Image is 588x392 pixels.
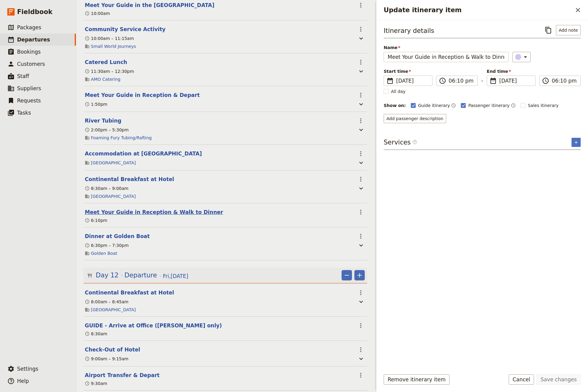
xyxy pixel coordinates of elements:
[85,233,150,240] button: Edit this itinerary item
[17,49,41,55] span: Bookings
[91,193,136,199] a: [GEOGRAPHIC_DATA]
[451,102,456,109] button: Time shown on guide itinerary
[85,217,107,223] div: 6:10pm
[572,138,581,147] button: Add service inclusion
[439,77,446,84] span: ​
[384,68,432,74] span: Start time
[163,273,188,280] span: Fri , [DATE]
[17,110,31,116] span: Tasks
[85,289,174,296] button: Edit this itinerary item
[356,320,366,331] button: Actions
[91,160,136,166] a: [GEOGRAPHIC_DATA]
[384,45,509,51] span: Name
[512,52,531,62] button: ​
[87,271,188,280] button: Edit day information
[91,76,120,82] a: AMO Catering
[418,102,450,109] span: Guide itinerary
[356,90,366,100] button: Actions
[85,26,166,33] button: Edit this itinerary item
[384,102,406,109] div: Show on:
[489,77,497,84] span: ​
[384,26,434,35] h3: Itinerary details
[17,378,29,384] span: Help
[516,53,529,61] div: ​
[412,140,417,147] span: ​
[342,270,352,280] button: Remove
[356,370,366,380] button: Actions
[91,43,136,49] a: Small World Journeys
[85,242,129,248] div: 6:30pm – 7:30pm
[17,61,45,67] span: Customers
[356,174,366,184] button: Actions
[85,2,214,9] button: Edit this itinerary item
[384,138,417,147] h3: Services
[468,102,509,109] span: Passenger itinerary
[573,5,583,15] button: Close drawer
[85,10,110,16] div: 10:00am
[396,77,428,84] span: [DATE]
[356,231,366,241] button: Actions
[509,374,534,385] button: Cancel
[391,88,406,94] span: All day
[17,7,52,16] span: Fieldbook
[356,148,366,159] button: Actions
[85,127,129,133] div: 2:00pm – 5:30pm
[543,25,554,35] button: Copy itinerary item
[384,114,446,123] button: Add passenger description
[85,331,107,337] div: 8:30am
[356,57,366,67] button: Actions
[85,322,222,329] button: Edit this itinerary item
[85,185,128,191] div: 8:30am – 9:00am
[356,116,366,126] button: Actions
[85,299,128,305] div: 8:00am – 8:45am
[85,208,223,216] button: Edit this itinerary item
[91,250,117,256] a: Golden Boat
[85,59,127,66] button: Edit this itinerary item
[17,98,41,104] span: Requests
[85,117,121,124] button: Edit this itinerary item
[85,35,134,41] div: 10:00am – 11:15am
[17,24,41,30] span: Packages
[91,135,152,141] a: Foaming Fury Tubing/Rafting
[17,366,38,372] span: Settings
[17,37,50,43] span: Departures
[552,77,577,84] input: ​
[536,374,581,385] button: Save changes
[354,270,365,280] button: Add
[356,207,366,217] button: Actions
[528,102,559,109] span: Sales itinerary
[511,102,516,109] button: Time shown on passenger itinerary
[85,356,128,362] div: 9:00am – 9:15am
[499,77,532,84] span: [DATE]
[85,150,202,157] button: Edit this itinerary item
[449,77,474,84] input: ​
[85,91,200,99] button: Edit this itinerary item
[487,68,536,74] span: End time
[481,77,483,86] span: -
[17,85,41,91] span: Suppliers
[356,24,366,34] button: Actions
[412,140,417,144] span: ​
[91,307,136,313] a: [GEOGRAPHIC_DATA]
[542,77,549,84] span: ​
[556,25,581,35] button: Add note
[386,77,394,84] span: ​
[384,374,450,385] button: Remove itinerary item
[85,372,160,379] button: Edit this itinerary item
[356,344,366,355] button: Actions
[124,271,157,280] span: Departure
[85,68,134,74] div: 11:30am – 12:30pm
[85,101,107,107] div: 1:50pm
[85,346,140,353] button: Edit this itinerary item
[384,5,573,15] h2: Update itinerary item
[17,73,29,79] span: Staff
[356,287,366,298] button: Actions
[85,176,174,183] button: Edit this itinerary item
[85,380,107,387] div: 9:30am
[96,271,119,280] span: Day 12
[384,52,509,62] input: Name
